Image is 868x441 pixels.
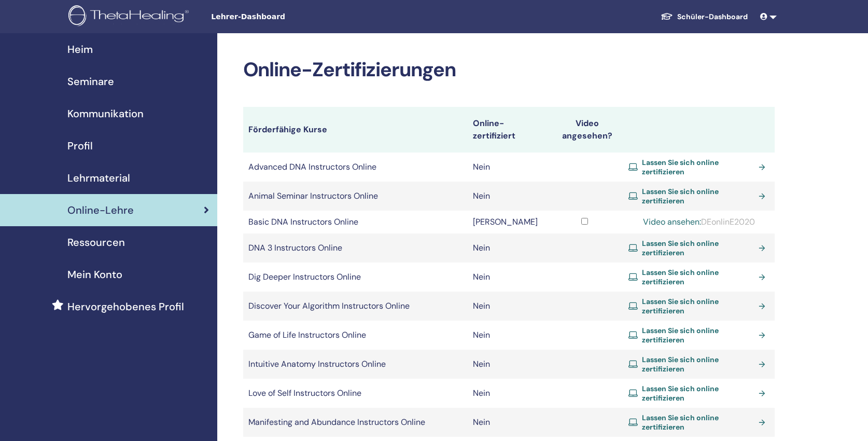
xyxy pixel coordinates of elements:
[628,216,769,228] div: DEonlinE2020
[628,326,769,344] a: Lassen Sie sich online zertifizieren
[468,321,546,350] td: Nein
[628,239,769,257] a: Lassen Sie sich online zertifizieren
[642,355,754,374] span: Lassen Sie sich online zertifizieren
[67,170,130,186] span: Lehrmaterial
[642,158,754,176] span: Lassen Sie sich online zertifizieren
[243,408,468,437] td: Manifesting and Abundance Instructors Online
[243,321,468,350] td: Game of Life Instructors Online
[67,74,114,89] span: Seminare
[628,187,769,205] a: Lassen Sie sich online zertifizieren
[642,187,754,205] span: Lassen Sie sich online zertifizieren
[243,233,468,263] td: DNA 3 Instructors Online
[243,211,468,233] td: Basic DNA Instructors Online
[67,267,122,282] span: Mein Konto
[211,11,367,22] span: Lehrer-Dashboard
[642,268,754,286] span: Lassen Sie sich online zertifizieren
[642,297,754,315] span: Lassen Sie sich online zertifizieren
[67,235,125,250] span: Ressourcen
[628,158,769,176] a: Lassen Sie sich online zertifizieren
[628,413,769,432] a: Lassen Sie sich online zertifizieren
[67,138,93,154] span: Profil
[643,216,701,227] a: Video ansehen:
[243,107,468,153] th: Förderfähige Kurse
[546,107,623,153] th: Video angesehen?
[468,211,546,233] td: [PERSON_NAME]
[67,299,184,314] span: Hervorgehobenes Profil
[468,379,546,408] td: Nein
[628,297,769,315] a: Lassen Sie sich online zertifizieren
[67,106,144,121] span: Kommunikation
[468,107,546,153] th: Online-zertifiziert
[628,384,769,403] a: Lassen Sie sich online zertifizieren
[67,202,134,218] span: Online-Lehre
[243,58,775,82] h2: Online-Zertifizierungen
[243,153,468,182] td: Advanced DNA Instructors Online
[468,350,546,379] td: Nein
[468,263,546,292] td: Nein
[661,12,673,21] img: graduation-cap-white.svg
[652,7,756,26] a: Schüler-Dashboard
[243,292,468,321] td: Discover Your Algorithm Instructors Online
[468,182,546,211] td: Nein
[243,263,468,292] td: Dig Deeper Instructors Online
[642,239,754,257] span: Lassen Sie sich online zertifizieren
[68,5,192,29] img: logo.png
[642,384,754,403] span: Lassen Sie sich online zertifizieren
[243,182,468,211] td: Animal Seminar Instructors Online
[468,292,546,321] td: Nein
[468,408,546,437] td: Nein
[243,379,468,408] td: Love of Self Instructors Online
[468,233,546,263] td: Nein
[628,268,769,286] a: Lassen Sie sich online zertifizieren
[468,153,546,182] td: Nein
[628,355,769,374] a: Lassen Sie sich online zertifizieren
[243,350,468,379] td: Intuitive Anatomy Instructors Online
[642,326,754,344] span: Lassen Sie sich online zertifizieren
[67,42,93,57] span: Heim
[642,413,754,432] span: Lassen Sie sich online zertifizieren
